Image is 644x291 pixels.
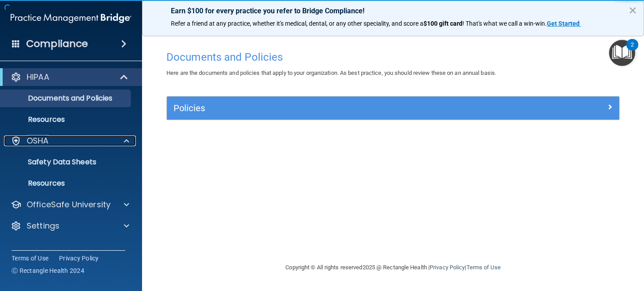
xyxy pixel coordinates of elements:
a: Privacy Policy [59,254,99,263]
strong: Get Started [547,20,580,27]
p: HIPAA [27,72,49,82]
a: Privacy Policy [430,264,465,271]
p: Earn $100 for every practice you refer to Bridge Compliance! [171,7,615,15]
a: Terms of Use [466,264,500,271]
span: ! That's what we call a win-win. [462,20,547,27]
a: OSHA [11,136,129,146]
a: OfficeSafe University [11,199,129,210]
div: Copyright © All rights reserved 2025 @ Rectangle Health | | [231,253,555,282]
span: Here are the documents and policies that apply to your organization. As best practice, you should... [166,70,496,76]
p: Documents and Policies [6,94,127,103]
p: OfficeSafe University [27,199,111,210]
a: Policies [174,101,612,115]
p: Resources [6,179,127,188]
button: Close [628,3,637,17]
a: Terms of Use [12,254,48,263]
a: Get Started [547,20,581,27]
p: Resources [6,115,127,124]
h4: Compliance [26,38,88,50]
p: OSHA [27,136,49,146]
div: 2 [631,45,634,56]
a: HIPAA [11,72,129,82]
h5: Policies [174,103,499,113]
span: Refer a friend at any practice, whether it's medical, dental, or any other speciality, and score a [171,20,423,27]
h4: Documents and Policies [166,51,620,63]
p: Safety Data Sheets [6,158,127,167]
button: Open Resource Center, 2 new notifications [609,40,635,66]
a: Settings [11,221,129,231]
img: PMB logo [11,9,131,27]
span: Ⓒ Rectangle Health 2024 [12,266,84,275]
p: Settings [27,221,59,231]
strong: $100 gift card [423,20,462,27]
